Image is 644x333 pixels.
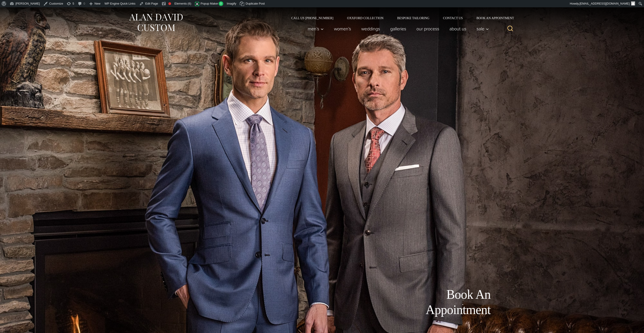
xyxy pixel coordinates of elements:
[385,24,411,33] a: Galleries
[436,16,470,20] a: Contact Us
[303,24,491,33] nav: Primary Navigation
[168,2,171,5] div: Focus keyphrase not set
[411,24,444,33] a: Our Process
[329,24,356,33] a: Women’s
[477,26,489,31] span: Sale
[356,24,385,33] a: weddings
[580,2,630,5] span: [EMAIL_ADDRESS][DOMAIN_NAME]
[340,16,390,20] a: Oxxford Collection
[219,1,223,6] span: 0
[388,287,491,317] h1: Book An Appointment
[308,26,324,31] span: Men’s
[505,23,516,34] button: View Search Form
[285,16,516,20] nav: Secondary Navigation
[390,16,436,20] a: Bespoke Tailoring
[128,12,183,33] img: Alan David Custom
[285,16,340,20] a: Call Us [PHONE_NUMBER]
[470,16,516,20] a: Book an Appointment
[444,24,471,33] a: About Us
